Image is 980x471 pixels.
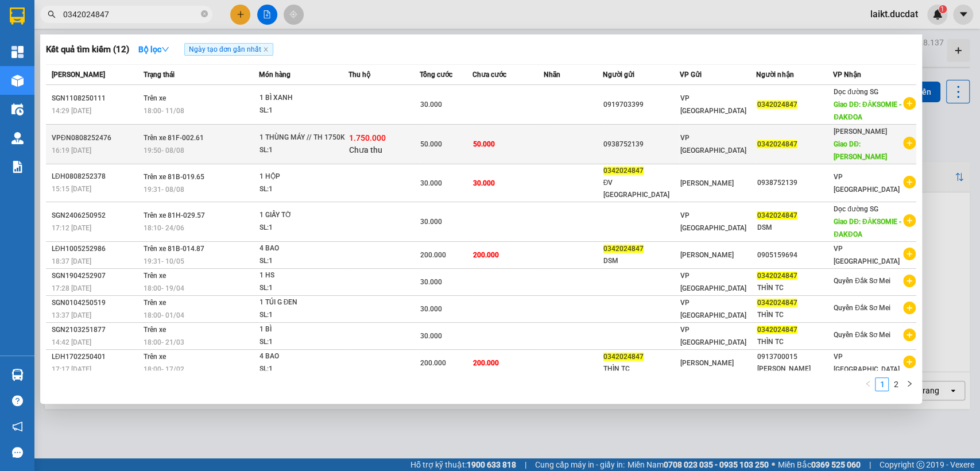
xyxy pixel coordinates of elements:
[680,359,733,367] span: [PERSON_NAME]
[12,421,23,432] span: notification
[757,351,832,363] div: 0913700015
[757,140,797,148] span: 0342024847
[603,363,679,375] div: THÌN TC
[472,71,506,79] span: Chưa cước
[420,332,442,340] span: 30.000
[903,97,916,110] span: plus-circle
[259,336,346,349] div: SL: 1
[11,103,24,115] img: warehouse-icon
[63,8,199,21] input: Tìm tên, số ĐT hoặc mã đơn
[144,224,184,232] span: 18:10 - 24/06
[757,326,797,334] span: 0342024847
[259,242,346,255] div: 4 BAO
[833,71,861,79] span: VP Nhận
[680,272,746,292] span: VP [GEOGRAPHIC_DATA]
[144,173,204,181] span: Trên xe 81B-019.65
[46,44,129,56] h3: Kết quả tìm kiếm ( 12 )
[201,10,208,17] span: close-circle
[757,299,797,307] span: 0342024847
[420,140,442,148] span: 50.000
[679,71,701,79] span: VP Gửi
[834,218,901,238] span: Giao DĐ: ĐĂKSOMIE - ĐAKĐOA
[757,282,832,294] div: THÌN TC
[144,299,166,307] span: Trên xe
[259,144,346,157] div: SL: 1
[144,284,184,292] span: 18:00 - 19/04
[906,380,913,387] span: right
[603,99,679,111] div: 0919703399
[834,353,900,373] span: VP [GEOGRAPHIC_DATA]
[52,146,91,155] span: 16:19 [DATE]
[903,176,916,188] span: plus-circle
[680,134,746,155] span: VP [GEOGRAPHIC_DATA]
[903,248,916,260] span: plus-circle
[144,146,184,155] span: 19:50 - 08/08
[889,377,902,391] li: 2
[52,92,140,105] div: SGN1108250111
[680,299,746,319] span: VP [GEOGRAPHIC_DATA]
[420,278,442,286] span: 30.000
[903,356,916,368] span: plus-circle
[902,377,916,391] li: Next Page
[834,205,878,213] span: Dọc đường SG
[680,326,746,346] span: VP [GEOGRAPHIC_DATA]
[473,251,499,259] span: 200.000
[263,47,269,52] span: close
[144,311,184,319] span: 18:00 - 01/04
[52,338,91,346] span: 14:42 [DATE]
[52,107,91,115] span: 14:29 [DATE]
[680,211,746,232] span: VP [GEOGRAPHIC_DATA]
[52,132,140,144] div: VPĐN0808252476
[48,10,56,18] span: search
[144,134,204,142] span: Trên xe 81F-002.61
[144,257,184,265] span: 19:31 - 10/05
[757,363,832,375] div: [PERSON_NAME]
[473,179,495,187] span: 30.000
[259,92,346,105] div: 1 BÌ XANH
[757,211,797,219] span: 0342024847
[757,309,832,321] div: THÌN TC
[12,395,23,406] span: question-circle
[259,222,346,234] div: SL: 1
[52,284,91,292] span: 17:28 [DATE]
[52,351,140,363] div: LĐH1702250401
[420,251,446,259] span: 200.000
[52,185,91,193] span: 15:15 [DATE]
[10,7,25,25] img: logo-vxr
[52,243,140,255] div: LĐH1005252986
[861,377,875,391] li: Previous Page
[259,171,346,183] div: 1 HỘP
[144,186,184,194] span: 19:31 - 08/08
[144,365,184,373] span: 18:00 - 17/02
[52,210,140,222] div: SGN2406250952
[420,305,442,313] span: 30.000
[757,222,832,234] div: DSM
[420,179,442,187] span: 30.000
[259,105,346,117] div: SL: 1
[129,40,179,59] button: Bộ lọcdown
[902,377,916,391] button: right
[875,377,889,391] li: 1
[603,177,679,201] div: ĐV [GEOGRAPHIC_DATA]
[348,71,370,79] span: Thu hộ
[259,269,346,282] div: 1 HS
[420,359,446,367] span: 200.000
[144,94,166,102] span: Trên xe
[834,140,887,161] span: Giao DĐ: [PERSON_NAME]
[52,257,91,265] span: 18:37 [DATE]
[349,145,382,155] span: Chưa thu
[52,311,91,319] span: 13:37 [DATE]
[757,336,832,348] div: THÌN TC
[473,140,495,148] span: 50.000
[259,282,346,295] div: SL: 1
[903,302,916,314] span: plus-circle
[144,338,184,346] span: 18:00 - 21/03
[603,255,679,267] div: DSM
[903,137,916,149] span: plus-circle
[52,171,140,183] div: LĐH0808252378
[201,9,208,20] span: close-circle
[144,71,175,79] span: Trạng thái
[865,380,871,387] span: left
[11,369,24,381] img: warehouse-icon
[259,309,346,322] div: SL: 1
